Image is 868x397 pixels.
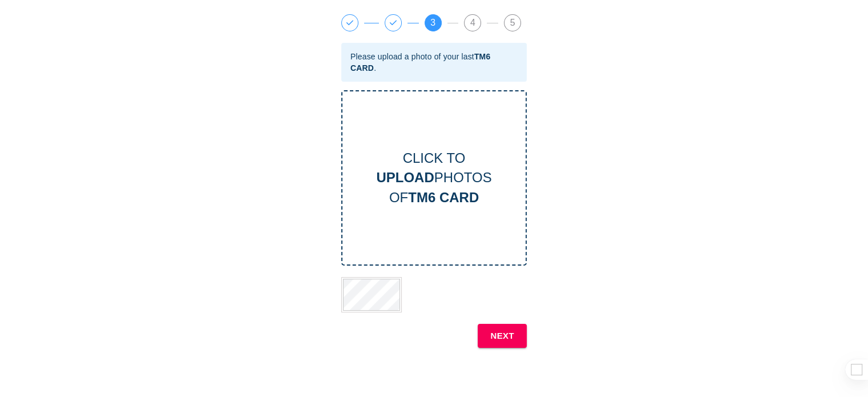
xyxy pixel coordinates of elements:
[408,190,479,205] b: TM6 CARD
[465,15,481,31] span: 4
[350,51,518,74] div: Please upload a photo of your last .
[342,15,358,31] span: 1
[504,15,520,31] span: 5
[376,170,434,185] b: UPLOAD
[490,328,514,343] b: NEXT
[342,149,526,207] div: CLICK TO PHOTOS OF
[385,15,401,31] span: 2
[425,15,441,31] span: 3
[478,324,527,348] button: NEXT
